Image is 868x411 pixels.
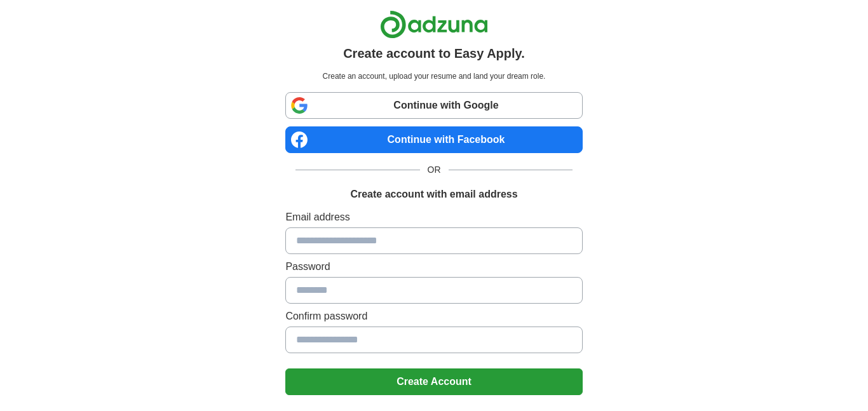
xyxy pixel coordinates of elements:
h1: Create account with email address [350,187,517,202]
label: Password [285,259,582,274]
h1: Create account to Easy Apply. [343,44,525,63]
p: Create an account, upload your resume and land your dream role. [288,71,580,82]
label: Confirm password [285,309,582,324]
button: Create Account [285,368,582,395]
a: Continue with Facebook [285,126,582,153]
label: Email address [285,210,582,225]
span: OR [420,163,449,177]
a: Continue with Google [285,92,582,119]
img: Adzuna logo [380,10,488,39]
